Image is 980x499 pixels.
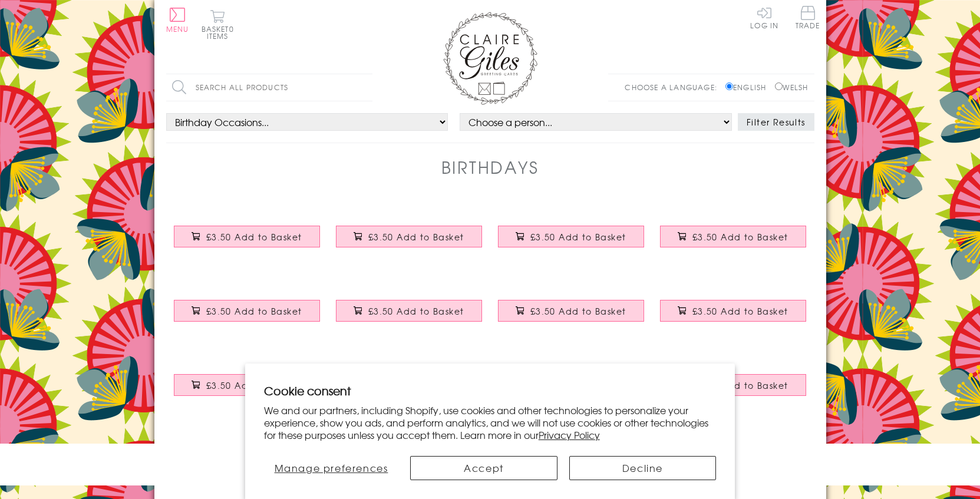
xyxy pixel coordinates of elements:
[166,291,328,342] a: Birthday Card, Happy Birthday to you, Block of letters, with gold foil £3.50 Add to Basket
[692,379,788,391] span: £3.75 Add to Basket
[660,300,806,322] button: £3.50 Add to Basket
[264,382,717,399] h2: Cookie consent
[443,12,537,105] img: Claire Giles Greetings Cards
[328,217,490,267] a: Birthday Card, Happy Birthday, Rainbow colours, with gold foil £3.50 Add to Basket
[652,217,814,267] a: Birthday Card, Happy Birthday, Pink background and stars, with gold foil £3.50 Add to Basket
[796,6,820,31] a: Trade
[166,365,328,416] a: Birthday Card, Godson Blue Colour Bolts, text foiled in shiny gold £3.50 Add to Basket
[692,231,788,243] span: £3.50 Add to Basket
[498,226,644,247] button: £3.50 Add to Basket
[206,305,302,317] span: £3.50 Add to Basket
[166,74,372,101] input: Search all products
[569,456,717,480] button: Decline
[264,456,398,480] button: Manage preferences
[738,113,814,131] button: Filter Results
[775,82,809,92] label: Welsh
[174,300,320,322] button: £3.50 Add to Basket
[530,231,626,243] span: £3.50 Add to Basket
[166,439,328,490] a: Birthday Card, Cherry Happy Birthday, Embellished with colourful pompoms £3.75 Add to Basket
[625,82,723,92] p: Choose a language:
[174,374,320,396] button: £3.50 Add to Basket
[336,226,482,247] button: £3.50 Add to Basket
[775,82,783,90] input: Welsh
[174,226,320,247] button: £3.50 Add to Basket
[368,231,464,243] span: £3.50 Add to Basket
[275,461,388,475] span: Manage preferences
[166,217,328,267] a: Birthday Card, Happy Birthday to You, Rainbow colours, with gold foil £3.50 Add to Basket
[202,9,234,39] button: Basket0 items
[368,305,464,317] span: £3.50 Add to Basket
[264,404,717,441] p: We and our partners, including Shopify, use cookies and other technologies to personalize your ex...
[750,6,778,29] a: Log In
[725,82,733,90] input: English
[328,291,490,342] a: Birthday Card, Scattered letters with stars and gold foil £3.50 Add to Basket
[441,155,539,179] h1: Birthdays
[361,74,372,101] input: Search
[410,456,557,480] button: Accept
[652,291,814,342] a: Baby Boy Card, Slanted script with gold stars and gold foil £3.50 Add to Basket
[336,300,482,322] button: £3.50 Add to Basket
[796,6,820,29] span: Trade
[490,217,652,267] a: Birthday Card, Wishing you a Happy Birthday, Block letters, with gold foil £3.50 Add to Basket
[166,24,189,34] span: Menu
[207,24,234,41] span: 0 items
[498,300,644,322] button: £3.50 Add to Basket
[530,305,626,317] span: £3.50 Add to Basket
[166,8,189,32] button: Menu
[206,379,302,391] span: £3.50 Add to Basket
[539,428,600,442] a: Privacy Policy
[490,291,652,342] a: Baby Girl Card, Pink with gold stars and gold foil £3.50 Add to Basket
[660,226,806,247] button: £3.50 Add to Basket
[692,305,788,317] span: £3.50 Add to Basket
[206,231,302,243] span: £3.50 Add to Basket
[725,82,772,92] label: English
